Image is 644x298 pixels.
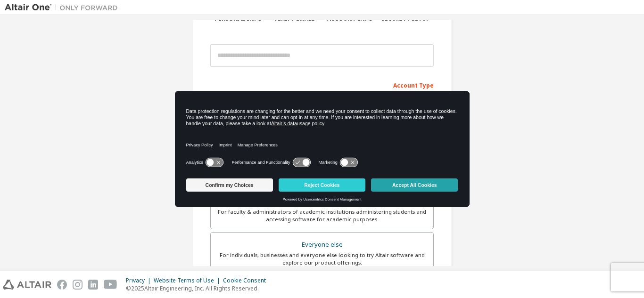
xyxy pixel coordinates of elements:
[216,208,428,223] div: For faculty & administrators of academic institutions administering students and accessing softwa...
[3,280,51,290] img: altair_logo.svg
[73,280,83,290] img: instagram.svg
[223,277,272,284] div: Cookie Consent
[154,277,223,284] div: Website Terms of Use
[216,238,428,251] div: Everyone else
[210,77,434,92] div: Account Type
[216,251,428,266] div: For individuals, businesses and everyone else looking to try Altair software and explore our prod...
[5,3,123,12] img: Altair One
[104,280,117,290] img: youtube.svg
[126,284,272,292] p: © 2025 Altair Engineering, Inc. All Rights Reserved.
[126,277,154,284] div: Privacy
[57,280,67,290] img: facebook.svg
[88,280,98,290] img: linkedin.svg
